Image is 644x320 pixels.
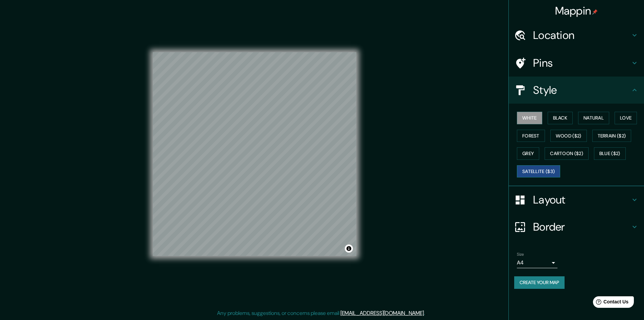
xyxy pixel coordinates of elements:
[517,130,545,142] button: Forest
[592,130,631,142] button: Terrain ($2)
[426,309,427,317] div: .
[509,77,644,104] div: Style
[592,9,598,15] img: pin-icon.png
[533,83,630,97] h4: Style
[153,52,356,256] canvas: Map
[509,213,644,240] div: Border
[555,4,598,18] h4: Mappin
[550,130,587,142] button: Wood ($2)
[578,112,609,124] button: Natural
[425,309,426,317] div: .
[548,112,573,124] button: Black
[533,220,630,234] h4: Border
[545,147,589,160] button: Cartoon ($2)
[345,244,353,253] button: Toggle attribution
[533,28,630,42] h4: Location
[217,309,425,317] p: Any problems, suggestions, or concerns please email .
[509,49,644,77] div: Pins
[615,112,637,124] button: Love
[517,147,539,160] button: Grey
[584,294,637,313] iframe: Help widget launcher
[533,193,630,207] h4: Layout
[509,186,644,213] div: Layout
[514,276,565,289] button: Create your map
[517,165,560,178] button: Satellite ($3)
[594,147,626,160] button: Blue ($2)
[517,112,542,124] button: White
[533,56,630,70] h4: Pins
[517,257,557,268] div: A4
[517,252,524,257] label: Size
[340,310,424,317] a: [EMAIL_ADDRESS][DOMAIN_NAME]
[509,22,644,49] div: Location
